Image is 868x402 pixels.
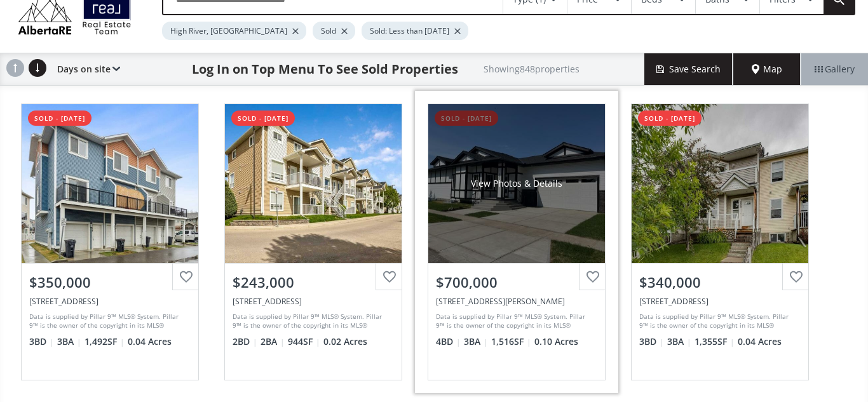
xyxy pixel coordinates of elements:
div: Sold: Less than [DATE] [362,22,468,40]
div: View Photos & Details [471,177,562,190]
div: 48 Stonehouse Crescent NW, High River, AB T1V 1G1 [29,296,191,307]
span: 3 BD [639,335,664,348]
span: 3 BD [29,335,54,348]
a: sold - [DATE]$350,000[STREET_ADDRESS]Data is supplied by Pillar 9™ MLS® System. Pillar 9™ is the ... [8,91,212,393]
span: 1,355 SF [695,335,735,348]
span: Gallery [815,63,855,76]
div: Gallery [801,53,868,85]
span: 3 BA [57,335,81,348]
div: Days on site [51,53,120,85]
div: Data is supplied by Pillar 9™ MLS® System. Pillar 9™ is the owner of the copyright in its MLS® Sy... [29,312,187,331]
a: sold - [DATE]$340,000[STREET_ADDRESS]Data is supplied by Pillar 9™ MLS® System. Pillar 9™ is the ... [618,91,822,393]
span: 1,492 SF [85,335,125,348]
span: 4 BD [436,335,461,348]
span: 2 BD [233,335,257,348]
span: 0.04 Acres [128,335,172,348]
span: 3 BA [464,335,488,348]
span: 0.10 Acres [534,335,578,348]
span: 2 BA [261,335,285,348]
div: High River, [GEOGRAPHIC_DATA] [162,22,306,40]
span: 3 BA [667,335,691,348]
span: Map [752,63,782,76]
div: $243,000 [233,272,394,292]
div: $700,000 [436,272,597,292]
div: Data is supplied by Pillar 9™ MLS® System. Pillar 9™ is the owner of the copyright in its MLS® Sy... [639,312,797,331]
span: 0.04 Acres [738,335,782,348]
a: sold - [DATE]$243,000[STREET_ADDRESS]Data is supplied by Pillar 9™ MLS® System. Pillar 9™ is the ... [212,91,415,393]
button: Save Search [644,53,733,85]
div: Data is supplied by Pillar 9™ MLS® System. Pillar 9™ is the owner of the copyright in its MLS® Sy... [233,312,391,331]
span: 1,516 SF [491,335,531,348]
div: Map [733,53,801,85]
h1: Log In on Top Menu To See Sold Properties [192,60,458,78]
div: 902 Macleod Trail SW, High River, AB T1V 1C1 [436,296,597,307]
div: 106 Sunrise Terrace NE, High River, AB T1V 0C3 [233,296,394,307]
div: Data is supplied by Pillar 9™ MLS® System. Pillar 9™ is the owner of the copyright in its MLS® Sy... [436,312,594,331]
div: Sold [313,22,355,40]
a: sold - [DATE]View Photos & Details$700,000[STREET_ADDRESS][PERSON_NAME]Data is supplied by Pillar... [415,91,618,393]
span: 0.02 Acres [323,335,367,348]
div: $350,000 [29,272,191,292]
h2: Showing 848 properties [484,64,580,74]
div: 1005 Prairie Sound Circle NW, High River, AB T1V 2A5 [639,296,801,307]
span: 944 SF [288,335,320,348]
div: $340,000 [639,272,801,292]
